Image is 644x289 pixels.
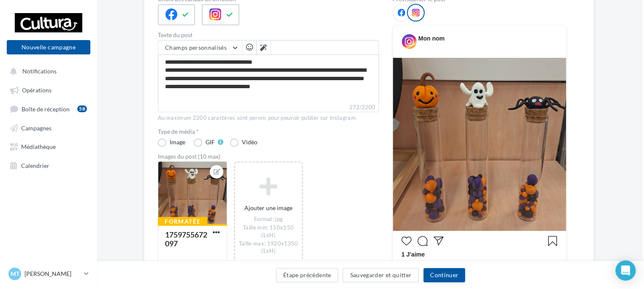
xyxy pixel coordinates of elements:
[423,268,465,282] button: Continuer
[7,40,90,54] button: Nouvelle campagne
[276,268,338,282] button: Étape précédente
[417,236,428,246] svg: Commenter
[7,266,90,282] a: MT [PERSON_NAME]
[401,250,557,261] div: 1 J’aime
[21,143,56,150] span: Médiathèque
[165,44,227,51] span: Champs personnalisés
[158,32,379,38] label: Texte du post
[5,120,92,135] a: Campagnes
[77,105,87,112] div: 58
[158,41,242,55] button: Champs personnalisés
[170,139,185,145] div: Image
[158,154,379,159] div: Images du post (10 max)
[547,236,557,246] svg: Enregistrer
[206,139,215,145] div: GIF
[22,68,57,75] span: Notifications
[165,230,207,248] div: 1759755672097
[21,162,49,169] span: Calendrier
[22,105,70,112] span: Boîte de réception
[418,34,444,43] div: Mon nom
[5,157,92,173] a: Calendrier
[5,138,92,154] a: Médiathèque
[158,114,379,122] div: Au maximum 2200 caractères sont permis pour pouvoir publier sur Instagram
[21,124,51,131] span: Campagnes
[22,86,51,94] span: Opérations
[401,236,411,246] svg: J’aime
[11,270,19,278] span: MT
[158,103,379,112] label: 272/2200
[343,268,419,282] button: Sauvegarder et quitter
[5,82,92,97] a: Opérations
[433,236,444,246] svg: Partager la publication
[242,139,257,145] div: Vidéo
[615,260,636,281] div: Open Intercom Messenger
[158,217,207,226] div: Formatée
[24,270,81,278] p: [PERSON_NAME]
[5,101,92,116] a: Boîte de réception58
[158,129,379,135] label: Type de média *
[5,63,89,78] button: Notifications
